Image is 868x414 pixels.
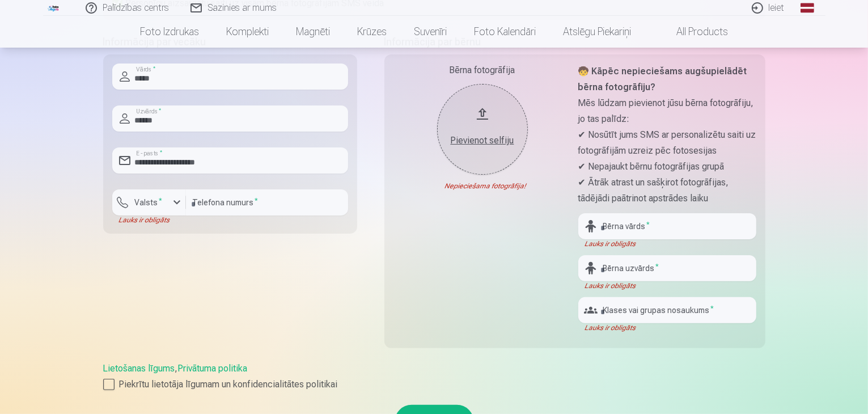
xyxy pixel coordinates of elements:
[448,134,516,147] div: Pievienot selfiju
[578,95,756,127] p: Mēs lūdzam pievienot jūsu bērna fotogrāfiju, jo tas palīdz:
[578,159,756,175] p: ✔ Nepajaukt bērnu fotogrāfijas grupā
[400,16,460,48] a: Suvenīri
[126,16,213,48] a: Foto izdrukas
[578,127,756,159] p: ✔ Nosūtīt jums SMS ar personalizētu saiti uz fotogrāfijām uzreiz pēc fotosesijas
[393,64,571,77] div: Bērna fotogrāfija
[103,363,175,374] a: Lietošanas līgums
[130,197,167,208] label: Valsts
[549,16,645,48] a: Atslēgu piekariņi
[103,378,765,391] label: Piekrītu lietotāja līgumam un konfidencialitātes politikai
[578,239,756,248] div: Lauks ir obligāts
[437,84,528,175] button: Pievienot selfiju
[213,16,282,48] a: Komplekti
[578,281,756,290] div: Lauks ir obligāts
[578,175,756,206] p: ✔ Ātrāk atrast un sašķirot fotogrāfijas, tādējādi paātrinot apstrādes laiku
[393,181,571,191] div: Nepieciešama fotogrāfija!
[112,189,186,216] button: Valsts*
[48,5,60,11] img: /fa1
[103,362,765,391] div: ,
[645,16,742,48] a: All products
[282,16,344,48] a: Magnēti
[460,16,549,48] a: Foto kalendāri
[112,216,186,225] div: Lauks ir obligāts
[178,363,248,374] a: Privātuma politika
[344,16,400,48] a: Krūzes
[578,66,747,92] strong: 🧒 Kāpēc nepieciešams augšupielādēt bērna fotogrāfiju?
[578,323,756,332] div: Lauks ir obligāts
